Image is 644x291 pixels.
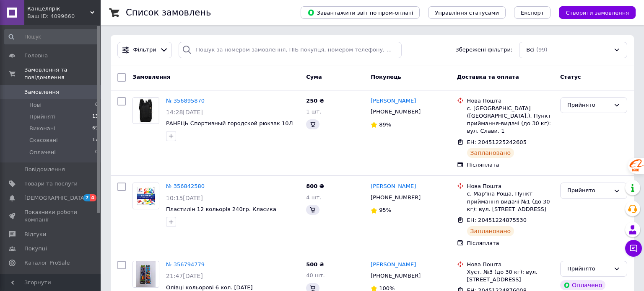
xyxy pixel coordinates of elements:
[166,98,205,104] a: № 356895870
[379,207,391,213] span: 95%
[536,46,548,53] span: (99)
[306,183,324,189] span: 800 ₴
[92,113,98,121] span: 13
[306,98,324,104] span: 250 ₴
[166,109,203,116] span: 14:28[DATE]
[24,209,78,224] span: Показники роботи компанії
[467,97,553,105] div: Нова Пошта
[29,136,58,144] span: Скасовані
[567,186,610,195] div: Прийнято
[379,121,391,128] span: 89%
[467,139,527,145] span: ЕН: 20451225242605
[4,29,99,44] input: Пошук
[24,259,70,267] span: Каталог ProSale
[24,273,53,281] span: Аналітика
[625,240,642,257] button: Чат з покупцем
[90,194,96,201] span: 4
[166,120,293,126] a: РАНЕЦЬ Спортивный городской рюкзак 10Л
[560,280,605,290] div: Оплачено
[136,261,156,287] img: Фото товару
[83,194,90,201] span: 7
[514,6,551,19] button: Експорт
[166,261,205,268] a: № 356794779
[306,74,322,80] span: Cума
[467,190,553,213] div: с. Мар'їна Роща, Пункт приймання-видачі №1 (до 30 кг): вул. [STREET_ADDRESS]
[132,97,159,124] a: Фото товару
[24,52,48,59] span: Головна
[27,5,90,13] span: Канцелярік
[27,13,101,20] div: Ваш ID: 4099660
[133,185,159,206] img: Фото товару
[369,106,422,117] div: [PHONE_NUMBER]
[92,125,98,132] span: 69
[92,136,98,144] span: 17
[24,66,101,81] span: Замовлення та повідомлення
[29,125,55,132] span: Виконані
[166,183,205,189] a: № 356842580
[132,183,159,209] a: Фото товару
[307,9,413,16] span: Завантажити звіт по пром-оплаті
[24,231,46,238] span: Відгуки
[428,6,506,19] button: Управління статусами
[166,195,203,201] span: 10:15[DATE]
[179,42,402,58] input: Пошук за номером замовлення, ПІБ покупця, номером телефону, Email, номером накладної
[95,149,98,156] span: 0
[566,10,629,16] span: Створити замовлення
[166,273,203,279] span: 21:47[DATE]
[24,194,86,202] span: [DEMOGRAPHIC_DATA]
[371,183,416,191] a: [PERSON_NAME]
[467,268,553,283] div: Хуст, №3 (до 30 кг): вул. [STREET_ADDRESS]
[301,6,420,19] button: Завантажити звіт по пром-оплаті
[126,8,211,18] h1: Список замовлень
[521,10,544,16] span: Експорт
[132,74,170,80] span: Замовлення
[24,166,65,173] span: Повідомлення
[457,74,519,80] span: Доставка та оплата
[467,261,553,268] div: Нова Пошта
[371,261,416,269] a: [PERSON_NAME]
[29,113,55,121] span: Прийняті
[306,272,325,278] span: 40 шт.
[95,101,98,109] span: 0
[24,88,59,96] span: Замовлення
[24,180,78,188] span: Товари та послуги
[551,9,636,15] a: Створити замовлення
[467,148,514,158] div: Заплановано
[567,101,610,110] div: Прийнято
[467,226,514,236] div: Заплановано
[559,6,636,19] button: Створити замовлення
[435,10,499,16] span: Управління статусами
[371,97,416,105] a: [PERSON_NAME]
[132,261,159,288] a: Фото товару
[526,46,535,54] span: Всі
[24,245,47,252] span: Покупці
[133,46,156,54] span: Фільтри
[467,217,527,223] span: ЕН: 20451224875530
[29,149,56,156] span: Оплачені
[166,284,253,291] a: Олівці кольорові 6 кол. [DATE]
[369,192,422,203] div: [PHONE_NUMBER]
[369,270,422,281] div: [PHONE_NUMBER]
[371,74,401,80] span: Покупець
[29,101,42,109] span: Нові
[567,265,610,273] div: Прийнято
[306,261,324,268] span: 500 ₴
[133,98,159,123] img: Фото товару
[467,105,553,135] div: с. [GEOGRAPHIC_DATA] ([GEOGRAPHIC_DATA].), Пункт приймання-видачі (до 30 кг): вул. Слави, 1
[306,108,321,115] span: 1 шт.
[166,206,276,212] a: Пластилін 12 кольорів 240гр. Класика
[560,74,581,80] span: Статус
[467,183,553,190] div: Нова Пошта
[455,46,512,54] span: Збережені фільтри:
[467,239,553,247] div: Післяплата
[306,194,321,201] span: 4 шт.
[467,161,553,169] div: Післяплата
